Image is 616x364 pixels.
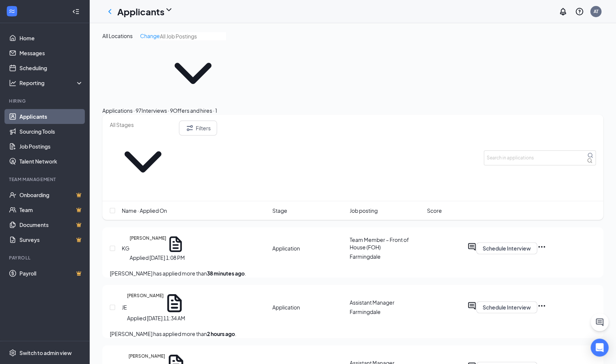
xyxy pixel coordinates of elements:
input: Search in applications [484,150,596,165]
svg: ActiveChat [467,242,476,251]
h5: [PERSON_NAME] [130,235,166,253]
span: Job posting [350,206,378,215]
a: PayrollCrown [19,266,83,281]
svg: Filter [185,124,194,133]
a: Applicants [19,109,83,124]
svg: ChevronDown [160,40,226,106]
svg: WorkstreamLogo [8,7,16,15]
button: Schedule Interview [476,301,537,313]
div: Team Management [9,176,82,183]
input: All Stages [110,121,176,129]
a: Scheduling [19,60,83,75]
svg: ChevronDown [110,129,176,195]
div: JE [122,303,127,311]
svg: QuestionInfo [575,7,584,16]
button: Schedule Interview [476,242,537,254]
a: TeamCrown [19,202,83,217]
b: 2 hours ago [207,330,235,337]
a: DocumentsCrown [19,217,83,232]
svg: ActiveChat [467,301,476,310]
span: Name · Applied On [122,206,167,215]
div: Payroll [9,255,82,261]
div: Offers and hires · 1 [173,106,217,115]
input: All Job Postings [160,32,226,40]
div: Applied [DATE] 1:08 PM [130,253,185,262]
span: Change [140,32,160,39]
div: Switch to admin view [19,349,72,357]
div: Hiring [9,98,82,104]
button: ChatActive [591,313,609,331]
span: Assistant Manager [350,299,394,306]
a: Job Postings [19,139,83,154]
div: Interviews · 9 [142,106,173,115]
svg: Collapse [72,8,80,15]
p: [PERSON_NAME] has applied more than . [110,330,596,338]
span: Stage [272,206,287,215]
button: Filter Filters [179,121,217,136]
b: 38 minutes ago [207,270,245,277]
svg: ChatActive [595,318,604,327]
a: Home [19,31,83,46]
h1: Applicants [117,5,164,18]
svg: Document [164,292,185,314]
a: Messages [19,46,83,60]
span: All Locations [102,32,133,39]
a: OnboardingCrown [19,187,83,202]
a: SurveysCrown [19,232,83,247]
a: Sourcing Tools [19,124,83,139]
svg: ChevronDown [164,5,173,14]
svg: Settings [9,349,16,357]
div: AT [594,8,598,15]
div: Open Intercom Messenger [591,339,609,357]
svg: Document [166,235,185,253]
svg: Ellipses [537,242,546,251]
svg: MagnifyingGlass [587,152,593,158]
div: Applications · 97 [102,106,142,115]
svg: ChevronLeft [105,7,114,16]
div: Application [272,304,345,311]
svg: Ellipses [537,301,546,310]
div: Reporting [19,79,84,87]
span: Farmingdale [350,253,381,260]
div: Applied [DATE] 11:34 AM [127,314,185,322]
svg: Notifications [558,7,567,16]
span: Team Member – Front of House (FOH) [350,236,409,251]
svg: Analysis [9,79,16,87]
div: Application [272,245,345,252]
div: KG [122,244,130,252]
h5: [PERSON_NAME] [127,292,164,314]
a: Talent Network [19,154,83,169]
span: Farmingdale [350,308,381,315]
span: Score [427,206,442,215]
p: [PERSON_NAME] has applied more than . [110,269,596,277]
